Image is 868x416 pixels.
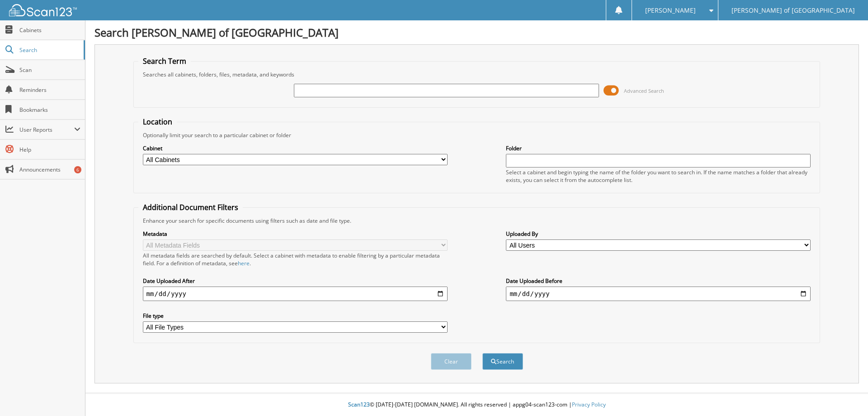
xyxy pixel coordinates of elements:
span: Cabinets [19,26,80,34]
legend: Location [138,117,177,127]
span: [PERSON_NAME] of [GEOGRAPHIC_DATA] [731,8,855,13]
span: Scan123 [348,401,370,408]
legend: Search Term [138,56,191,66]
input: start [143,287,448,301]
label: Metadata [143,230,448,238]
label: Cabinet [143,144,448,152]
div: All metadata fields are searched by default. Select a cabinet with metadata to enable filtering b... [143,252,448,267]
button: Search [482,353,523,370]
label: Date Uploaded After [143,277,448,285]
h1: Search [PERSON_NAME] of [GEOGRAPHIC_DATA] [94,25,859,40]
img: scan123-logo-white.svg [9,4,77,16]
span: User Reports [19,126,74,134]
div: © [DATE]-[DATE] [DOMAIN_NAME]. All rights reserved | appg04-scan123-com | [85,394,868,416]
span: Search [19,46,79,54]
label: File type [143,312,448,320]
a: Privacy Policy [572,401,606,408]
span: Advanced Search [624,87,664,94]
span: [PERSON_NAME] [645,8,696,13]
span: Announcements [19,166,80,173]
span: Bookmarks [19,106,80,114]
legend: Additional Document Filters [138,202,243,212]
a: here [238,259,250,267]
div: Enhance your search for specific documents using filters such as date and file type. [138,217,816,225]
div: Optionally limit your search to a particular cabinet or folder [138,131,816,139]
button: Clear [431,353,472,370]
div: 6 [74,166,81,173]
label: Date Uploaded Before [506,277,811,285]
div: Searches all cabinets, folders, files, metadata, and keywords [138,71,816,78]
label: Uploaded By [506,230,811,238]
input: end [506,287,811,301]
span: Scan [19,66,80,74]
div: Select a cabinet and begin typing the name of the folder you want to search in. If the name match... [506,168,811,184]
span: Help [19,146,80,153]
span: Reminders [19,86,80,94]
label: Folder [506,144,811,152]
